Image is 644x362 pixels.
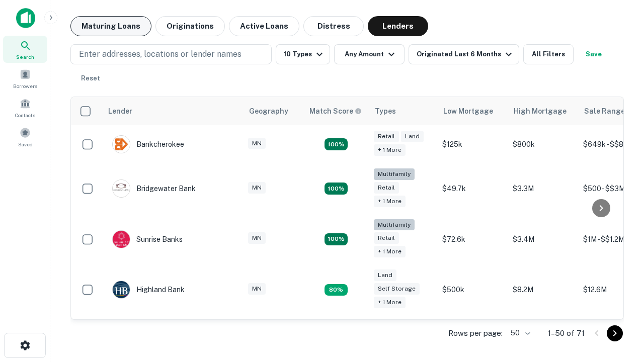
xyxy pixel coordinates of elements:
[607,325,623,341] button: Go to next page
[112,135,184,153] div: Bankcherokee
[334,44,405,64] button: Any Amount
[443,105,493,117] div: Low Mortgage
[249,105,288,117] div: Geography
[374,131,399,142] div: Retail
[113,231,130,248] img: picture
[13,82,37,90] span: Borrowers
[374,246,406,257] div: + 1 more
[594,249,644,298] iframe: Chat Widget
[374,232,399,244] div: Retail
[74,68,107,88] button: Reset
[248,182,266,194] div: MN
[417,48,515,60] div: Originated Last 6 Months
[112,230,183,248] div: Sunrise Banks
[70,44,272,64] button: Enter addresses, locations or lender names
[374,297,406,308] div: + 1 more
[368,16,428,36] button: Lenders
[374,168,415,180] div: Multifamily
[448,327,503,339] p: Rows per page:
[375,105,396,117] div: Types
[113,136,130,153] img: picture
[3,123,47,150] a: Saved
[108,105,132,117] div: Lender
[113,281,130,298] img: picture
[79,48,242,60] p: Enter addresses, locations or lender names
[70,16,151,36] button: Maturing Loans
[325,138,348,150] div: Matching Properties: 16, hasApolloMatch: undefined
[584,105,625,117] div: Sale Range
[3,36,47,63] a: Search
[374,196,406,207] div: + 1 more
[508,97,578,125] th: High Mortgage
[303,97,369,125] th: Capitalize uses an advanced AI algorithm to match your search with the best lender. The match sco...
[325,284,348,296] div: Matching Properties: 8, hasApolloMatch: undefined
[374,219,415,231] div: Multifamily
[369,97,437,125] th: Types
[508,264,578,315] td: $8.2M
[248,138,266,149] div: MN
[18,140,33,148] span: Saved
[523,44,574,64] button: All Filters
[113,180,130,197] img: picture
[102,97,243,125] th: Lender
[112,179,196,198] div: Bridgewater Bank
[514,105,567,117] div: High Mortgage
[437,214,508,265] td: $72.6k
[3,94,47,121] a: Contacts
[507,326,532,340] div: 50
[15,111,35,119] span: Contacts
[309,106,362,117] div: Capitalize uses an advanced AI algorithm to match your search with the best lender. The match sco...
[508,163,578,214] td: $3.3M
[437,163,508,214] td: $49.7k
[248,232,266,244] div: MN
[16,8,35,28] img: capitalize-icon.png
[374,269,396,281] div: Land
[325,183,348,195] div: Matching Properties: 18, hasApolloMatch: undefined
[374,144,406,156] div: + 1 more
[303,16,364,36] button: Distress
[437,125,508,163] td: $125k
[374,283,420,295] div: Self Storage
[401,131,424,142] div: Land
[112,281,185,299] div: Highland Bank
[508,125,578,163] td: $800k
[437,97,508,125] th: Low Mortgage
[548,327,585,339] p: 1–50 of 71
[276,44,330,64] button: 10 Types
[578,44,610,64] button: Save your search to get updates of matches that match your search criteria.
[248,283,266,295] div: MN
[243,97,303,125] th: Geography
[374,182,399,194] div: Retail
[325,233,348,245] div: Matching Properties: 11, hasApolloMatch: undefined
[155,16,225,36] button: Originations
[508,214,578,265] td: $3.4M
[309,106,360,117] h6: Match Score
[16,53,34,61] span: Search
[229,16,299,36] button: Active Loans
[437,264,508,315] td: $500k
[409,44,519,64] button: Originated Last 6 Months
[3,65,47,92] a: Borrowers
